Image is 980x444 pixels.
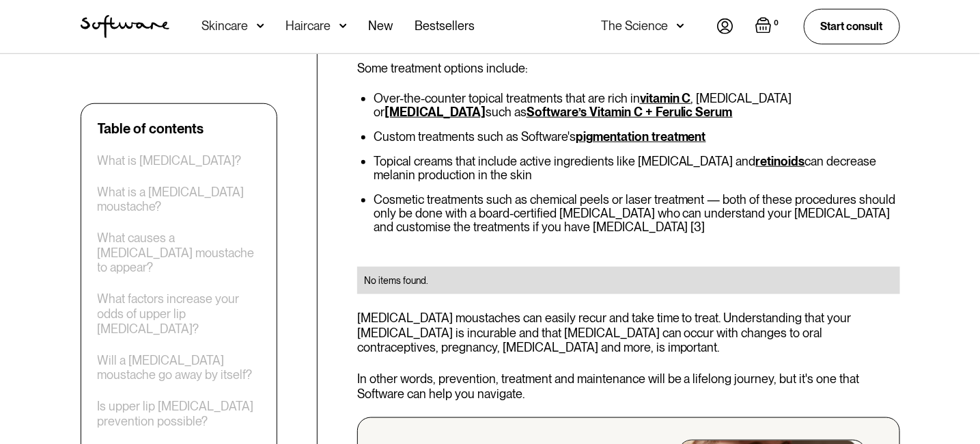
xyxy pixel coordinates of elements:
[257,19,264,33] img: arrow down
[339,19,347,33] img: arrow down
[374,130,900,144] li: Custom treatments such as Software's
[357,371,900,401] p: In other words, prevention, treatment and maintenance will be a lifelong journey, but it's one th...
[804,9,900,44] a: Start consult
[81,15,169,38] a: home
[98,399,260,428] a: Is upper lip [MEDICAL_DATA] prevention possible?
[98,291,260,336] a: What factors increase your odds of upper lip [MEDICAL_DATA]?
[202,19,249,33] div: Skincare
[755,17,782,36] a: Open empty cart
[384,105,486,119] a: [MEDICAL_DATA]
[98,153,242,168] a: What is [MEDICAL_DATA]?
[286,19,331,33] div: Haircare
[756,154,805,168] a: retinoids
[527,105,733,119] a: Software’s Vitamin C + Ferulic Serum
[98,120,204,136] div: Table of contents
[98,184,260,213] a: What is a [MEDICAL_DATA] moustache?
[374,92,900,119] li: Over-the-counter topical treatments that are rich in , [MEDICAL_DATA] or such as
[602,19,669,33] div: The Science
[677,19,684,33] img: arrow down
[357,61,900,76] p: Some treatment options include:
[576,129,706,144] a: pigmentation treatment
[364,274,893,287] div: No items found.
[357,311,900,355] p: [MEDICAL_DATA] moustaches can easily recur and take time to treat. Understanding that your [MEDIC...
[374,193,900,234] li: Cosmetic treatments such as chemical peels or laser treatment — both of these procedures should o...
[640,91,691,105] a: vitamin C
[98,352,260,382] a: Will a [MEDICAL_DATA] moustache go away by itself?
[772,17,782,29] div: 0
[98,231,260,275] a: What causes a [MEDICAL_DATA] moustache to appear?
[81,15,169,38] img: Software Logo
[374,155,900,182] li: Topical creams that include active ingredients like [MEDICAL_DATA] and can decrease melanin produ...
